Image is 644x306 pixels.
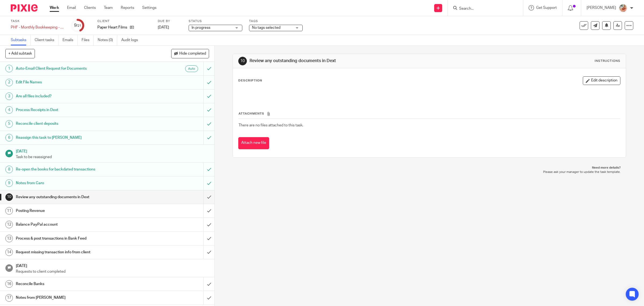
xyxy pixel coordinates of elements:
h1: Reassign this task to [PERSON_NAME] [16,134,137,142]
h1: [DATE] [16,262,209,269]
div: 1 [5,65,13,72]
h1: Process Receipts in Dext [16,106,137,114]
div: 12 [5,221,13,228]
h1: Balance PayPal account [16,220,137,229]
div: 11 [5,207,13,215]
div: 13 [5,235,13,242]
img: Pixie [11,4,38,12]
div: 14 [5,248,13,256]
small: /21 [76,24,81,27]
div: 6 [5,134,13,141]
a: Emails [63,35,78,45]
a: Team [104,5,113,10]
div: 2 [5,79,13,86]
div: Instructions [595,59,620,63]
span: Hide completed [179,52,206,56]
a: Audit logs [121,35,142,45]
label: Task [11,19,64,23]
div: PHF - Monthly Bookkeeping - June [11,25,64,30]
h1: Review any outstanding documents in Dext [16,193,137,201]
div: 9 [74,22,81,29]
div: 3 [5,92,13,100]
div: 8 [5,166,13,173]
a: Client tasks [35,35,58,45]
button: Hide completed [171,49,209,58]
span: Get Support [536,6,557,10]
div: 17 [5,294,13,302]
h1: Edit File Names [16,78,137,86]
p: [PERSON_NAME] [587,5,616,10]
h1: Auto-Email Client Request for Documents [16,65,137,73]
button: Attach new file [238,137,269,149]
a: Work [50,5,59,10]
span: No tags selected [252,26,280,30]
h1: Notes from Caro [16,179,137,187]
h1: Are all files included? [16,92,137,100]
div: 5 [5,120,13,128]
div: 10 [5,193,13,201]
div: Auto [185,65,198,72]
label: Client [97,19,151,23]
a: Clients [84,5,96,10]
p: Task to be reassigned [16,154,209,160]
label: Tags [249,19,303,23]
h1: Reconcile Banks [16,280,137,288]
a: Email [67,5,76,10]
h1: [DATE] [16,147,209,154]
div: 16 [5,280,13,288]
a: Settings [142,5,156,10]
a: Files [82,35,94,45]
span: There are no files attached to this task. [239,123,303,127]
h1: Posting Revenue [16,207,137,215]
h1: Reconcile client deposits [16,120,137,128]
div: 9 [5,179,13,187]
a: Notes (0) [98,35,117,45]
h1: Re-open the books for backdated transactions [16,165,137,173]
p: Paper Heart Films [97,25,127,30]
h1: Notes from [PERSON_NAME] [16,294,137,302]
p: Need more details? [238,166,621,170]
p: Description [238,79,262,83]
img: MIC.jpg [619,4,627,12]
p: Please ask your manager to update the task template. [238,170,621,174]
span: In progress [192,26,210,30]
a: Reports [121,5,134,10]
p: Requests to client completed [16,269,209,274]
button: + Add subtask [5,49,35,58]
div: 4 [5,106,13,114]
h1: Review any outstanding documents in Dext [250,58,441,64]
div: 10 [238,57,247,65]
input: Search [459,6,507,11]
h1: Process & post transactions in Bank Feed [16,234,137,243]
a: Subtasks [11,35,31,45]
button: Edit description [583,76,620,85]
h1: Request missing transaction info from client [16,248,137,256]
label: Due by [158,19,182,23]
span: Attachments [239,112,264,115]
span: [DATE] [158,26,169,29]
label: Status [189,19,242,23]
